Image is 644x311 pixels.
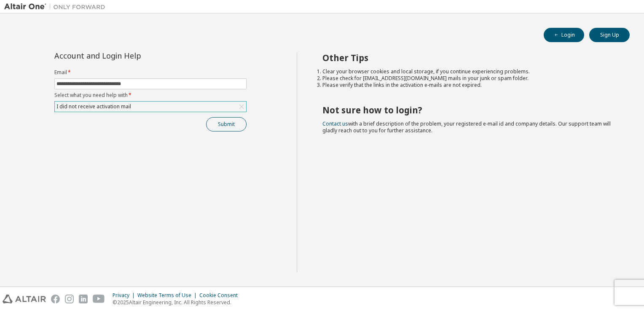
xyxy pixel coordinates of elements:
[589,28,630,42] button: Sign Up
[55,102,132,111] div: I did not receive activation mail
[322,68,615,75] li: Clear your browser cookies and local storage, if you continue experiencing problems.
[322,75,615,82] li: Please check for [EMAIL_ADDRESS][DOMAIN_NAME] mails in your junk or spam folder.
[51,295,60,303] img: facebook.svg
[54,69,247,76] label: Email
[206,117,247,131] button: Submit
[54,92,247,99] label: Select what you need help with
[322,52,615,63] h2: Other Tips
[322,82,615,88] li: Please verify that the links in the activation e-mails are not expired.
[93,295,105,303] img: youtube.svg
[113,299,243,306] p: © 2025 Altair Engineering, Inc. All Rights Reserved.
[79,295,88,303] img: linkedin.svg
[4,3,110,11] img: Altair One
[322,120,611,134] span: with a brief description of the problem, your registered e-mail id and company details. Our suppo...
[322,105,615,115] h2: Not sure how to login?
[544,28,584,42] button: Login
[137,292,199,299] div: Website Terms of Use
[65,295,74,303] img: instagram.svg
[199,292,243,299] div: Cookie Consent
[54,52,208,59] div: Account and Login Help
[322,120,348,127] a: Contact us
[55,102,246,112] div: I did not receive activation mail
[113,292,137,299] div: Privacy
[3,295,46,303] img: altair_logo.svg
